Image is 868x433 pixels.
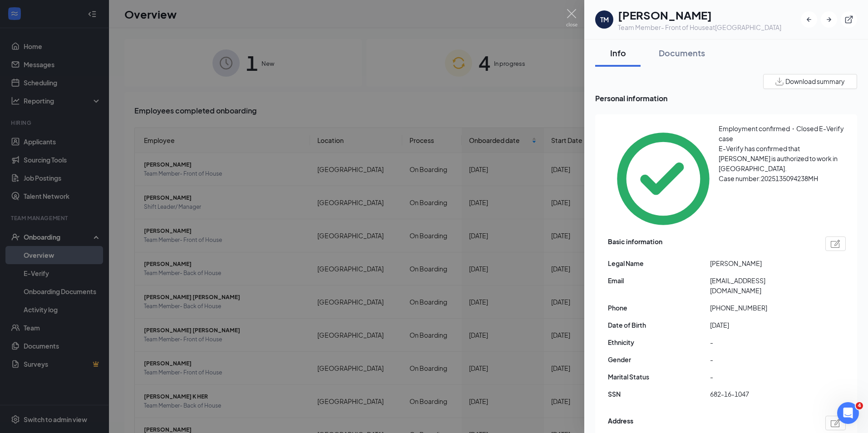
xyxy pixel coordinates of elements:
span: Address [608,416,633,430]
span: - [710,354,812,364]
div: TM [600,15,609,24]
span: Date of Birth [608,320,710,330]
span: Email [608,276,710,285]
button: ArrowRight [821,11,837,28]
svg: ExternalLink [844,15,853,24]
div: Info [604,47,631,59]
span: - [710,372,812,382]
span: - [710,337,812,347]
svg: CheckmarkCircle [608,123,719,234]
span: Personal information [595,93,857,104]
div: Documents [659,47,705,59]
svg: ArrowRight [824,15,833,24]
svg: ArrowLeftNew [804,15,814,24]
span: [DATE] [710,320,812,330]
span: [PERSON_NAME] [710,258,812,268]
div: Team Member- Front of House at [GEOGRAPHIC_DATA] [618,23,781,32]
span: [EMAIL_ADDRESS][DOMAIN_NAME] [710,276,812,295]
span: Phone [608,303,710,313]
span: 4 [856,402,863,409]
span: Basic information [608,236,662,251]
button: ExternalLink [841,11,857,28]
span: Employment confirmed・Closed E-Verify case [719,124,844,143]
h1: [PERSON_NAME] [618,7,781,23]
span: Legal Name [608,258,710,268]
iframe: Intercom live chat [837,402,859,424]
span: [PHONE_NUMBER] [710,303,812,313]
span: Gender [608,354,710,364]
span: 682-16-1047 [710,389,812,399]
span: SSN [608,389,710,399]
span: Download summary [785,77,845,86]
span: Case number: 2025135094238MH [719,174,818,182]
span: Ethnicity [608,337,710,347]
button: ArrowLeftNew [801,11,817,28]
span: E-Verify has confirmed that [PERSON_NAME] is authorized to work in [GEOGRAPHIC_DATA]. [719,144,838,172]
button: Download summary [763,74,857,89]
span: Marital Status [608,372,710,382]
